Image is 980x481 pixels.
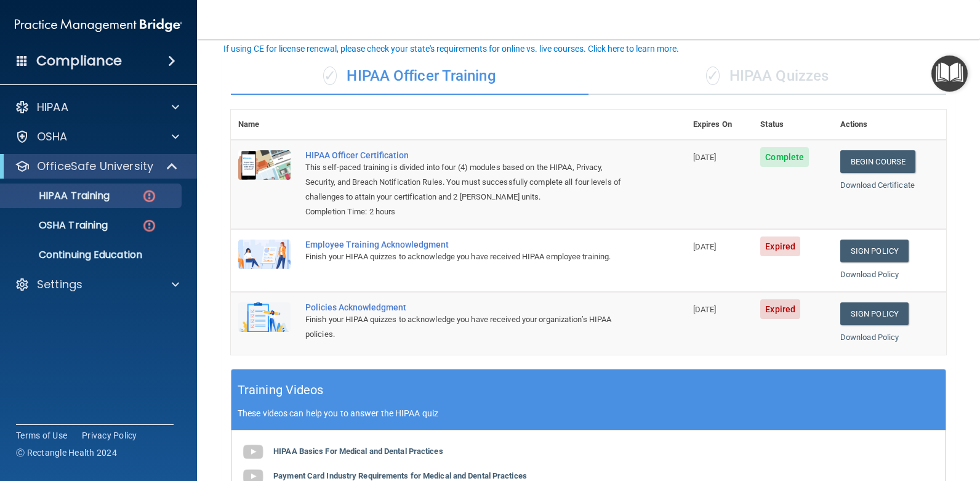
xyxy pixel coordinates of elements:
span: ✓ [323,67,337,85]
img: gray_youtube_icon.38fcd6cc.png [241,440,265,464]
span: [DATE] [693,305,717,314]
a: OfficeSafe University [15,159,179,174]
a: Sign Policy [840,302,909,325]
b: HIPAA Basics For Medical and Dental Practices [273,447,443,456]
div: HIPAA Officer Training [231,58,588,95]
div: If using CE for license renewal, please check your state's requirements for online vs. live cours... [223,44,679,53]
a: HIPAA [15,100,179,115]
img: danger-circle.6113f641.png [142,188,157,204]
p: OSHA Training [8,219,108,232]
p: OfficeSafe University [37,159,153,174]
button: If using CE for license renewal, please check your state's requirements for online vs. live cours... [222,42,681,55]
a: OSHA [15,129,179,144]
a: Download Certificate [840,180,915,190]
span: Complete [760,147,809,167]
h4: Compliance [36,52,122,70]
p: HIPAA Training [8,190,110,202]
p: These videos can help you to answer the HIPAA quiz [238,408,939,418]
p: HIPAA [37,100,68,115]
img: danger-circle.6113f641.png [142,218,157,233]
button: Open Resource Center [931,55,968,92]
a: Begin Course [840,150,915,173]
th: Name [231,110,298,140]
a: Download Policy [840,270,899,279]
span: Ⓒ Rectangle Health 2024 [16,447,117,459]
div: Employee Training Acknowledgment [305,240,624,249]
div: Finish your HIPAA quizzes to acknowledge you have received HIPAA employee training. [305,249,624,264]
h5: Training Videos [238,379,324,401]
p: Continuing Education [8,249,176,261]
span: [DATE] [693,242,717,251]
a: Sign Policy [840,240,909,262]
a: Privacy Policy [82,429,137,442]
th: Actions [833,110,946,140]
a: HIPAA Officer Certification [305,150,624,160]
span: ✓ [706,67,720,85]
div: This self-paced training is divided into four (4) modules based on the HIPAA, Privacy, Security, ... [305,160,624,204]
div: Policies Acknowledgment [305,302,624,312]
a: Download Policy [840,333,899,342]
div: Completion Time: 2 hours [305,204,624,219]
a: Settings [15,277,179,292]
th: Expires On [686,110,753,140]
span: Expired [760,299,800,319]
th: Status [753,110,832,140]
p: Settings [37,277,82,292]
a: Terms of Use [16,429,67,442]
div: Finish your HIPAA quizzes to acknowledge you have received your organization’s HIPAA policies. [305,312,624,342]
span: Expired [760,236,800,256]
span: [DATE] [693,153,717,162]
p: OSHA [37,129,68,144]
div: HIPAA Quizzes [588,58,946,95]
b: Payment Card Industry Requirements for Medical and Dental Practices [273,471,527,480]
img: PMB logo [15,13,182,38]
